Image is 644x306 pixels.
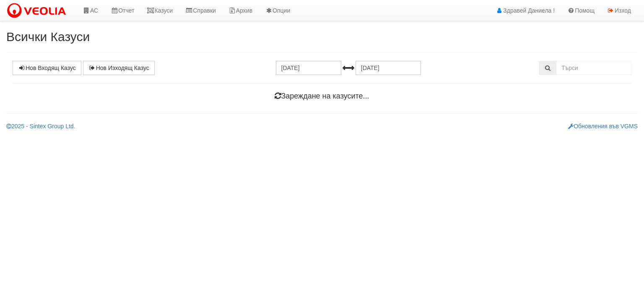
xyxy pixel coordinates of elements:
[568,123,638,130] a: Обновления във VGMS
[6,30,638,44] h2: Всички Казуси
[13,61,81,75] a: Нов Входящ Казус
[6,123,75,130] a: 2025 - Sintex Group Ltd.
[13,92,631,101] h4: Зареждане на казусите...
[83,61,155,75] a: Нов Изходящ Казус
[6,2,70,20] img: VeoliaLogo.png
[556,61,631,75] input: Търсене по Идентификатор, Бл/Вх/Ап, Тип, Описание, Моб. Номер, Имейл, Файл, Коментар,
